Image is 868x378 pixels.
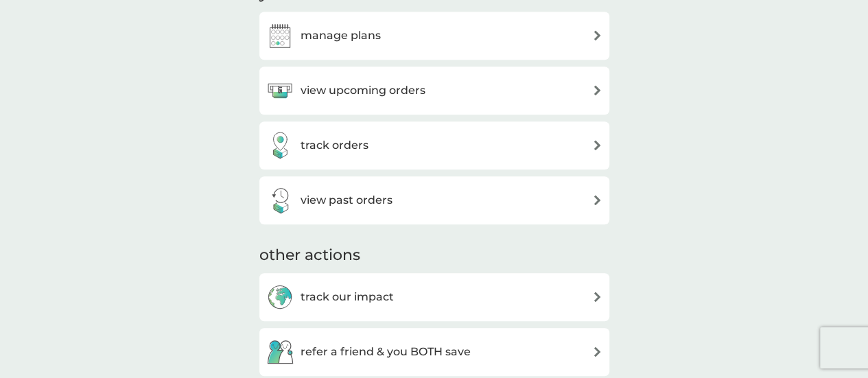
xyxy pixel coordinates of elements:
[592,140,602,150] img: arrow right
[301,27,381,45] h3: manage plans
[301,82,425,99] h3: view upcoming orders
[301,191,392,209] h3: view past orders
[592,292,602,302] img: arrow right
[259,245,360,266] h3: other actions
[592,195,602,205] img: arrow right
[592,85,602,95] img: arrow right
[592,346,602,357] img: arrow right
[301,343,471,361] h3: refer a friend & you BOTH save
[592,30,602,40] img: arrow right
[301,137,368,154] h3: track orders
[301,288,394,306] h3: track our impact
